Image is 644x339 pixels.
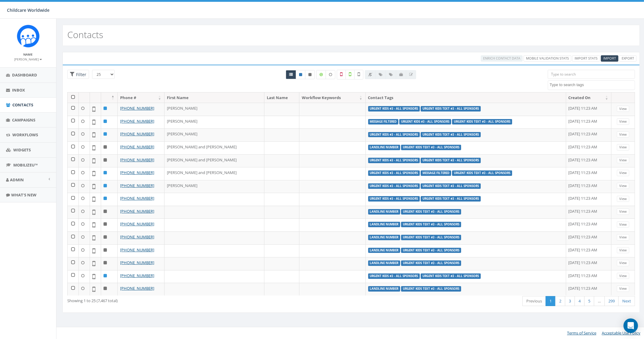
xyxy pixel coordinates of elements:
[566,128,612,141] td: [DATE] 11:23 AM
[164,128,264,141] td: [PERSON_NAME]
[452,119,512,124] label: Urgent Kids Text #3 - All Sponsors
[120,105,154,111] a: [PHONE_NUMBER]
[421,158,481,163] label: Urgent Kids Text #3 - All Sponsors
[308,73,311,76] i: This phone number is unsubscribed and has opted-out of all texts.
[617,183,629,189] a: View
[566,180,612,193] td: [DATE] 11:23 AM
[120,221,154,227] a: [PHONE_NUMBER]
[566,167,612,180] td: [DATE] 11:23 AM
[566,116,612,129] td: [DATE] 11:23 AM
[164,154,264,167] td: [PERSON_NAME] and [PERSON_NAME]
[120,144,154,150] a: [PHONE_NUMBER]
[602,330,640,336] a: Acceptable Use Policy
[67,30,103,40] h2: Contacts
[421,183,481,189] label: Urgent Kids Text #3 - All Sponsors
[617,157,629,163] a: View
[120,157,154,163] a: [PHONE_NUMBER]
[594,296,605,306] a: …
[12,117,35,123] span: Campaigns
[118,92,164,103] th: Phone #: activate to sort column ascending
[623,318,638,333] div: Open Intercom Messenger
[120,183,154,188] a: [PHONE_NUMBER]
[617,170,629,176] a: View
[421,170,451,176] label: message filtered
[368,209,400,215] label: landline number
[617,208,629,215] a: View
[120,208,154,214] a: [PHONE_NUMBER]
[14,57,42,61] small: [PERSON_NAME]
[14,56,42,62] a: [PERSON_NAME]
[368,170,420,176] label: Urgent Kids #3 - All Sponsors
[565,296,575,306] a: 3
[12,132,38,137] span: Workflows
[566,206,612,219] td: [DATE] 11:23 AM
[617,260,629,266] a: View
[120,118,154,124] a: [PHONE_NUMBER]
[566,218,612,231] td: [DATE] 11:23 AM
[354,70,363,79] label: Not Validated
[366,92,566,103] th: Contact Tags
[566,141,612,154] td: [DATE] 11:23 AM
[566,257,612,270] td: [DATE] 11:23 AM
[305,70,315,79] a: Opted Out
[12,72,37,78] span: Dashboard
[120,247,154,253] a: [PHONE_NUMBER]
[399,119,451,124] label: Urgent Kids #3 - All Sponsors
[368,145,400,150] label: landline number
[566,244,612,257] td: [DATE] 11:23 AM
[550,82,634,88] textarea: Search
[575,296,585,306] a: 4
[421,196,481,202] label: Urgent Kids Text #3 - All Sponsors
[164,141,264,154] td: [PERSON_NAME] and [PERSON_NAME]
[13,162,38,168] span: MobilizeU™
[617,196,629,202] a: View
[67,295,298,304] div: Showing 1 to 25 (7,467 total)
[12,87,25,93] span: Inbox
[604,296,619,306] a: 299
[566,154,612,167] td: [DATE] 11:23 AM
[617,273,629,279] a: View
[617,144,629,150] a: View
[368,273,420,279] label: Urgent Kids #3 - All Sponsors
[617,234,629,241] a: View
[368,106,420,111] label: Urgent Kids #3 - All Sponsors
[368,260,400,266] label: landline number
[12,102,33,108] span: Contacts
[617,118,629,125] a: View
[120,131,154,137] a: [PHONE_NUMBER]
[120,170,154,175] a: [PHONE_NUMBER]
[566,270,612,283] td: [DATE] 11:23 AM
[120,234,154,240] a: [PHONE_NUMBER]
[17,25,40,47] img: Rally_Corp_Icon.png
[299,92,365,103] th: Workflow Keywords: activate to sort column ascending
[566,103,612,116] td: [DATE] 11:23 AM
[401,235,461,240] label: Urgent Kids Text #3 - All Sponsors
[120,195,154,201] a: [PHONE_NUMBER]
[566,231,612,244] td: [DATE] 11:23 AM
[401,260,461,266] label: Urgent Kids Text #3 - All Sponsors
[368,196,420,202] label: Urgent Kids #3 - All Sponsors
[603,56,616,60] span: CSV files only
[524,55,571,62] a: Mobile Validation Stats
[421,132,481,137] label: Urgent Kids Text #3 - All Sponsors
[7,7,50,13] span: Childcare Worldwide
[401,209,461,215] label: Urgent Kids Text #3 - All Sponsors
[548,70,635,79] input: Type to search
[13,147,31,153] span: Widgets
[555,296,565,306] a: 2
[368,248,400,253] label: landline number
[572,55,600,62] a: Import Stats
[617,247,629,253] a: View
[24,52,33,56] small: Name
[566,193,612,206] td: [DATE] 11:23 AM
[368,222,400,227] label: landline number
[617,286,629,292] a: View
[264,92,299,103] th: Last Name
[368,158,420,163] label: Urgent Kids #3 - All Sponsors
[67,70,89,79] span: Advance Filter
[164,116,264,129] td: [PERSON_NAME]
[566,92,612,103] th: Created On: activate to sort column ascending
[601,55,618,62] a: Import
[566,283,612,296] td: [DATE] 11:23 AM
[401,222,461,227] label: Urgent Kids Text #3 - All Sponsors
